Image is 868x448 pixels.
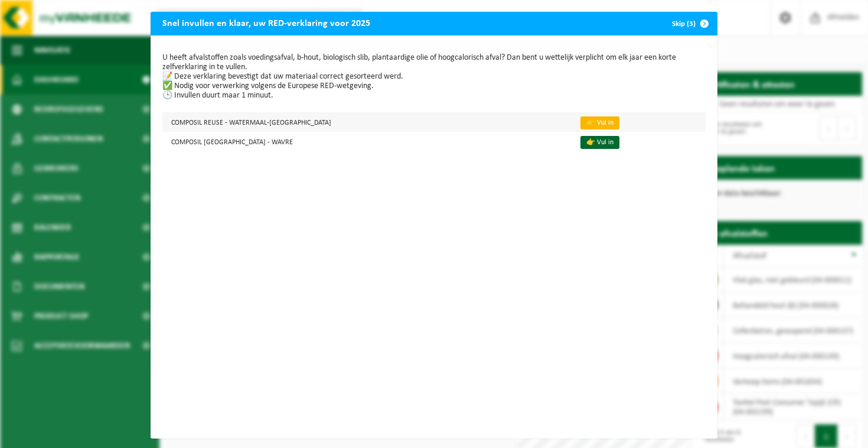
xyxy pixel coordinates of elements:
button: Skip (3) [663,12,716,35]
h2: Snel invullen en klaar, uw RED-verklaring voor 2025 [151,12,382,34]
td: COMPOSIL REUSE - WATERMAAL-[GEOGRAPHIC_DATA] [162,112,570,132]
p: U heeft afvalstoffen zoals voedingsafval, b-hout, biologisch slib, plantaardige olie of hoogcalor... [162,53,706,100]
a: 👉 Vul in [580,136,619,149]
td: COMPOSIL [GEOGRAPHIC_DATA] - WAVRE [162,132,570,151]
a: 👉 Vul in [580,116,619,129]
